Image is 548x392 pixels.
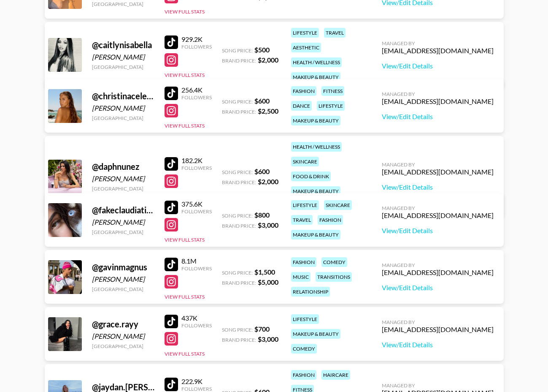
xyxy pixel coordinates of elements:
div: [GEOGRAPHIC_DATA] [92,1,154,7]
span: Song Price: [222,269,253,276]
div: @ daphnunez [92,161,154,172]
a: View/Edit Details [382,283,494,292]
span: Brand Price: [222,223,256,229]
div: [EMAIL_ADDRESS][DOMAIN_NAME] [382,168,494,176]
div: Followers [181,208,212,215]
div: 375.6K [181,200,212,208]
span: Brand Price: [222,337,256,343]
div: skincare [291,157,319,166]
div: [EMAIL_ADDRESS][DOMAIN_NAME] [382,325,494,334]
div: [PERSON_NAME] [92,174,154,183]
strong: $ 5,000 [258,278,278,286]
div: music [291,272,310,282]
div: [GEOGRAPHIC_DATA] [92,229,154,235]
strong: $ 1,500 [254,268,275,276]
div: aesthetic [291,43,321,52]
button: View Full Stats [165,72,205,78]
div: @ grace.rayy [92,319,154,329]
div: travel [324,28,346,38]
div: makeup & beauty [291,230,340,240]
div: [PERSON_NAME] [92,275,154,283]
div: Followers [181,165,212,171]
div: lifestyle [291,314,319,324]
div: makeup & beauty [291,329,340,339]
div: Managed By [382,382,494,389]
button: View Full Stats [165,8,205,15]
strong: $ 800 [254,211,270,219]
strong: $ 2,000 [258,56,278,64]
div: @ gavinmagnus [92,262,154,272]
div: Followers [181,44,212,50]
span: Brand Price: [222,57,256,64]
strong: $ 600 [254,167,270,175]
div: Managed By [382,262,494,268]
div: food & drink [291,171,331,181]
span: Song Price: [222,47,253,54]
strong: $ 2,000 [258,177,278,185]
div: [PERSON_NAME] [92,218,154,226]
button: View Full Stats [165,351,205,357]
strong: $ 3,000 [258,221,278,229]
strong: $ 600 [254,97,270,105]
div: Followers [181,386,212,392]
a: View/Edit Details [382,183,494,191]
div: 437K [181,314,212,322]
div: fashion [291,370,316,380]
span: Song Price: [222,212,253,219]
span: Brand Price: [222,109,256,115]
div: lifestyle [291,28,319,38]
div: fashion [291,86,316,96]
span: Brand Price: [222,280,256,286]
div: makeup & beauty [291,72,340,82]
a: View/Edit Details [382,340,494,349]
div: Followers [181,322,212,329]
div: travel [291,215,313,225]
div: [GEOGRAPHIC_DATA] [92,115,154,121]
strong: $ 700 [254,325,270,333]
div: Managed By [382,319,494,325]
div: 182.2K [181,156,212,165]
div: [PERSON_NAME] [92,53,154,61]
div: makeup & beauty [291,116,340,125]
button: View Full Stats [165,237,205,243]
div: 222.9K [181,377,212,386]
div: Followers [181,265,212,272]
div: 8.1M [181,257,212,265]
div: [PERSON_NAME] [92,104,154,112]
div: Followers [181,94,212,101]
span: Song Price: [222,169,253,175]
div: Managed By [382,205,494,211]
div: transitions [316,272,352,282]
div: 929.2K [181,35,212,44]
div: fashion [318,215,343,225]
span: Brand Price: [222,179,256,185]
div: [EMAIL_ADDRESS][DOMAIN_NAME] [382,211,494,220]
span: Song Price: [222,327,253,333]
div: @ christinacelentino [92,91,154,101]
div: lifestyle [317,101,345,111]
button: View Full Stats [165,294,205,300]
div: [GEOGRAPHIC_DATA] [92,185,154,192]
div: [GEOGRAPHIC_DATA] [92,286,154,292]
div: makeup & beauty [291,186,340,196]
div: [GEOGRAPHIC_DATA] [92,343,154,349]
div: [EMAIL_ADDRESS][DOMAIN_NAME] [382,46,494,55]
a: View/Edit Details [382,112,494,121]
div: Managed By [382,91,494,97]
div: comedy [321,257,347,267]
strong: $ 2,500 [258,107,278,115]
div: @ fakeclaudiatihan [92,205,154,215]
div: [PERSON_NAME] [92,332,154,340]
div: comedy [291,344,317,354]
div: relationship [291,287,330,297]
a: View/Edit Details [382,62,494,70]
div: haircare [321,370,350,380]
div: @ caitlynisabella [92,40,154,50]
div: fitness [321,86,344,96]
div: health / wellness [291,57,342,67]
div: fashion [291,257,316,267]
div: lifestyle [291,200,319,210]
a: View/Edit Details [382,226,494,235]
div: [EMAIL_ADDRESS][DOMAIN_NAME] [382,268,494,277]
div: Managed By [382,40,494,46]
